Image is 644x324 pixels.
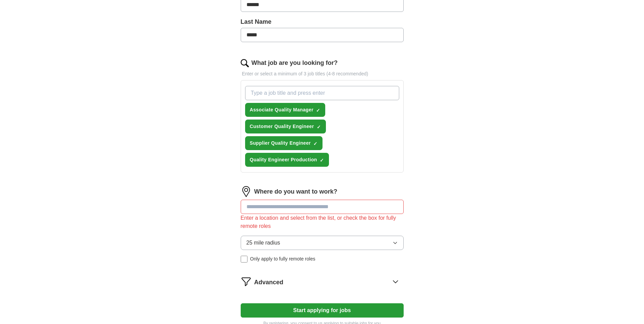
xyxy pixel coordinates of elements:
span: Quality Engineer Production [250,156,317,163]
img: search.png [241,59,249,67]
span: Only apply to fully remote roles [250,255,315,263]
button: 25 mile radius [241,236,404,250]
button: Quality Engineer Production✓ [245,153,329,167]
span: Customer Quality Engineer [250,123,314,130]
input: Type a job title and press enter [245,86,399,100]
span: Associate Quality Manager [250,106,314,113]
span: ✓ [316,108,320,113]
label: Last Name [241,17,404,26]
p: Enter or select a minimum of 3 job titles (4-8 recommended) [241,70,404,77]
div: Enter a location and select from the list, or check the box for fully remote roles [241,214,404,230]
span: Supplier Quality Engineer [250,140,311,147]
img: location.png [241,186,252,197]
span: ✓ [317,124,321,130]
button: Associate Quality Manager✓ [245,103,326,117]
label: Where do you want to work? [254,187,337,196]
button: Supplier Quality Engineer✓ [245,136,323,150]
input: Only apply to fully remote roles [241,256,247,263]
button: Customer Quality Engineer✓ [245,120,326,133]
button: Start applying for jobs [241,303,404,318]
span: 25 mile radius [246,239,280,247]
img: filter [241,276,252,287]
span: ✓ [320,158,324,163]
span: ✓ [313,141,317,146]
label: What job are you looking for? [252,58,338,68]
span: Advanced [254,278,283,287]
